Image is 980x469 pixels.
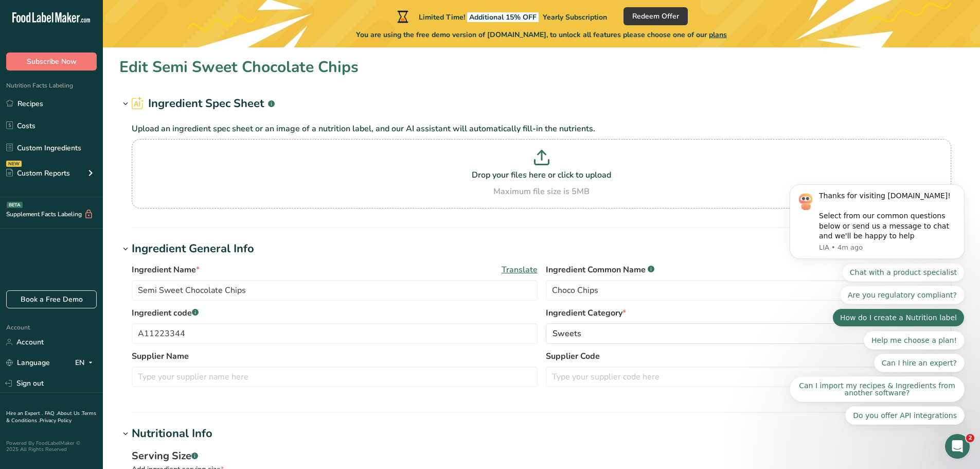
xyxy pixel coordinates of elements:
[546,264,654,276] span: Ingredient Common Name
[546,367,952,387] input: Type your supplier code here
[57,410,82,417] a: About Us .
[709,30,727,40] span: plans
[945,434,970,459] iframe: Intercom live chat
[467,12,539,22] span: Additional 15% OFF
[395,10,607,23] div: Limited Time!
[6,440,97,453] div: Powered By FoodLabelMaker © 2025 All Rights Reserved
[132,307,538,319] label: Ingredient code
[356,29,727,40] span: You are using the free demo version of [DOMAIN_NAME], to unlock all features please choose one of...
[27,56,77,67] span: Subscribe Now
[40,417,72,424] a: Privacy Policy
[132,280,538,301] input: Type your ingredient name here
[132,448,951,464] div: Serving Size
[6,410,43,417] a: Hire an Expert .
[132,323,538,344] input: Type your ingredient code here
[546,307,952,319] label: Ingredient Category
[45,410,57,417] a: FAQ .
[132,367,538,387] input: Type your supplier name here
[502,264,538,276] span: Translate
[774,53,980,441] iframe: Intercom notifications message
[546,280,952,301] input: Type an alternate ingredient name if you have
[6,53,97,71] button: Subscribe Now
[119,56,359,79] h1: Edit Semi Sweet Chocolate Chips
[6,168,70,179] div: Custom Reports
[632,11,679,22] span: Redeem Offer
[966,434,974,442] span: 2
[6,161,22,167] div: NEW
[134,185,949,198] div: Maximum file size is 5MB
[546,350,952,362] label: Supplier Code
[6,290,97,308] a: Book a Free Demo
[7,202,23,208] div: BETA
[553,327,581,340] span: Sweets
[543,12,607,22] span: Yearly Subscription
[6,354,50,372] a: Language
[132,240,254,257] div: Ingredient General Info
[132,425,212,442] div: Nutritional Info
[623,7,688,25] button: Redeem Offer
[132,123,951,135] p: Upload an ingredient spec sheet or an image of a nutrition label, and our AI assistant will autom...
[546,323,952,344] button: Sweets
[132,264,200,276] span: Ingredient Name
[132,95,275,112] h2: Ingredient Spec Sheet
[132,350,538,362] label: Supplier Name
[75,357,97,369] div: EN
[134,169,949,181] p: Drop your files here or click to upload
[6,410,96,424] a: Terms & Conditions .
